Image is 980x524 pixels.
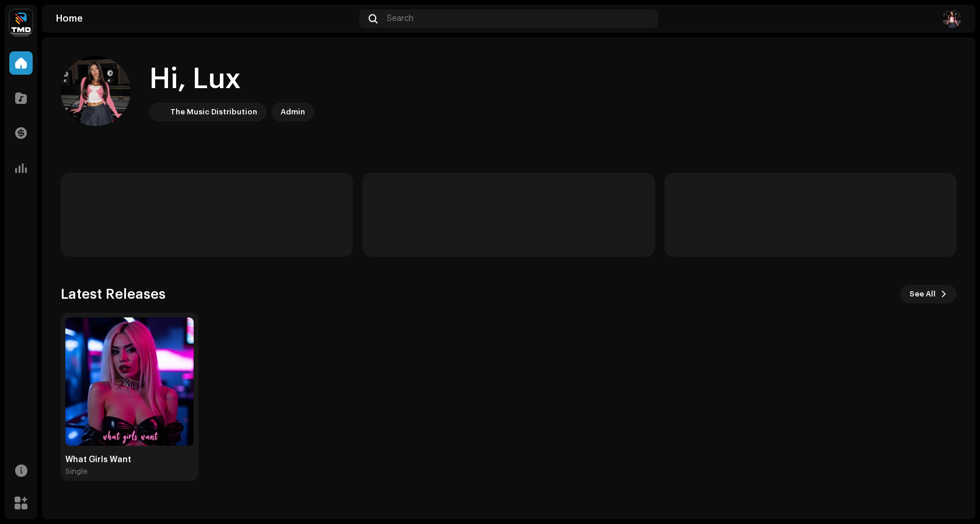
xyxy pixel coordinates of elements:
[65,317,194,446] img: 5bb267e0-b7ef-41e3-8931-06dbec3ca31c
[9,9,33,33] img: 622bc8f8-b98b-49b5-8c6c-3a84fb01c0a0
[170,105,257,119] div: The Music Distribution
[909,282,936,306] span: See All
[943,9,961,28] img: 40832b3e-4d76-4046-853c-b17ba46d608b
[149,61,314,98] div: Hi, Lux
[387,14,414,23] span: Search
[61,56,131,126] img: 40832b3e-4d76-4046-853c-b17ba46d608b
[65,455,194,464] div: What Girls Want
[152,105,166,119] img: 622bc8f8-b98b-49b5-8c6c-3a84fb01c0a0
[900,285,957,303] button: See All
[61,285,166,303] h3: Latest Releases
[65,467,87,476] div: Single
[56,14,355,23] div: Home
[281,105,305,119] div: Admin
